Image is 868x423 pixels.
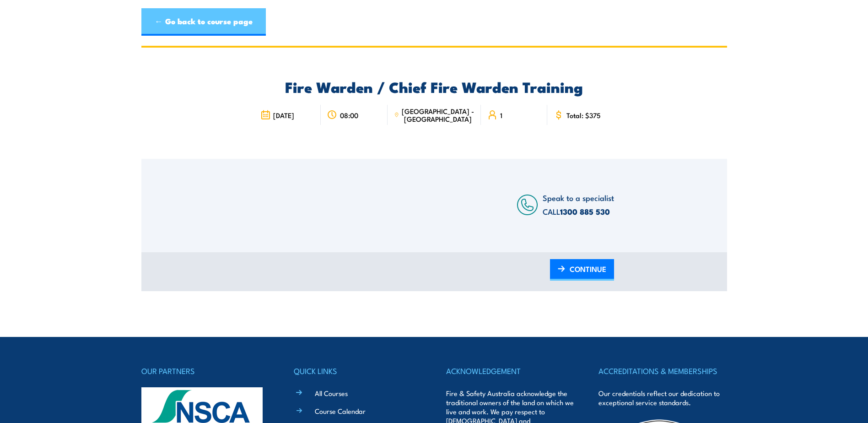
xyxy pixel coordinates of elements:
[560,206,610,217] a: 1300 885 530
[340,111,358,119] span: 08:00
[500,111,502,119] span: 1
[550,259,614,281] a: CONTINUE
[598,364,727,377] h4: ACCREDITATIONS & MEMBERSHIPS
[598,389,727,407] p: Our credentials reflect our dedication to exceptional service standards.
[566,111,601,119] span: Total: $375
[446,364,574,377] h4: ACKNOWLEDGEMENT
[294,364,422,377] h4: QUICK LINKS
[315,388,348,398] a: All Courses
[402,107,474,123] span: [GEOGRAPHIC_DATA] - [GEOGRAPHIC_DATA]
[254,80,614,93] h2: Fire Warden / Chief Fire Warden Training
[315,406,366,416] a: Course Calendar
[543,192,614,217] span: Speak to a specialist CALL
[141,8,266,36] a: ← Go back to course page
[570,257,606,281] span: CONTINUE
[273,111,294,119] span: [DATE]
[141,364,270,377] h4: OUR PARTNERS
